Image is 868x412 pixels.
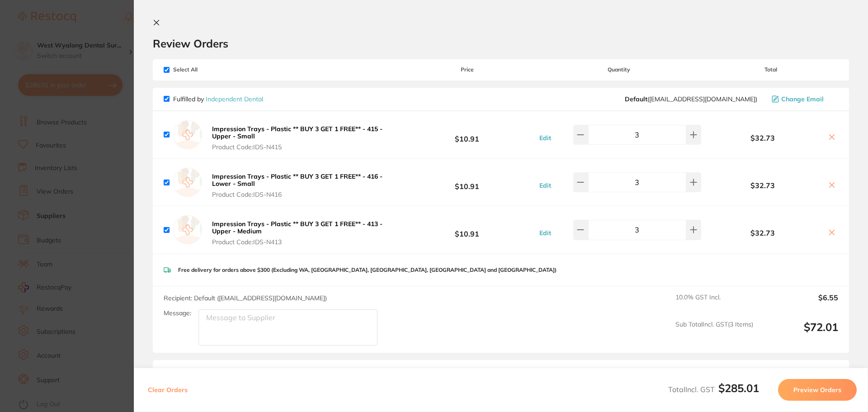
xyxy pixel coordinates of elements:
button: Edit [537,181,554,189]
span: Price [400,66,534,73]
button: Edit [537,229,554,237]
a: Independent Dental [206,95,263,103]
b: $32.73 [703,229,822,237]
p: Fulfilled by [173,95,263,103]
output: $72.01 [760,321,838,346]
b: Impression Trays - Plastic ** BUY 3 GET 1 FREE** - 415 - Upper - Small [212,125,382,140]
span: Product Code: IDS-N413 [212,238,397,246]
b: Impression Trays - Plastic ** BUY 3 GET 1 FREE** - 416 - Lower - Small [212,172,382,188]
span: Product Code: IDS-N416 [212,191,397,198]
button: Impression Trays - Plastic ** BUY 3 GET 1 FREE** - 415 - Upper - Small Product Code:IDS-N415 [209,125,400,151]
span: Select All [164,66,254,73]
span: Quantity [535,66,703,73]
button: Impression Trays - Plastic ** BUY 3 GET 1 FREE** - 413 - Upper - Medium Product Code:IDS-N413 [209,220,400,246]
b: Impression Trays - Plastic ** BUY 3 GET 1 FREE** - 413 - Upper - Medium [212,220,382,235]
span: orders@independentdental.com.au [625,95,757,103]
img: empty.jpg [173,168,202,197]
b: $10.91 [400,222,534,238]
button: Preview Orders [778,379,857,401]
h2: Review Orders [153,37,849,50]
span: Sub Total Incl. GST ( 3 Items) [675,321,753,346]
button: Edit [537,134,554,142]
p: Free delivery for orders above $300 (Excluding WA, [GEOGRAPHIC_DATA], [GEOGRAPHIC_DATA], [GEOGRAP... [178,267,557,273]
span: Change Email [781,95,824,103]
b: $32.73 [703,134,822,142]
span: Total [703,66,838,73]
b: $10.91 [400,174,534,191]
b: Default [574,367,597,375]
button: Change Email [769,367,838,375]
button: Change Email [769,95,838,103]
span: Product Code: IDS-N415 [212,143,397,151]
span: Recipient: Default ( [EMAIL_ADDRESS][DOMAIN_NAME] ) [164,294,327,302]
span: Total Incl. GST [668,385,759,394]
output: $6.55 [760,294,838,313]
img: empty.jpg [173,215,202,244]
img: empty.jpg [173,120,202,149]
a: Ivoclar Vivadent [206,367,252,375]
button: Impression Trays - Plastic ** BUY 3 GET 1 FREE** - 416 - Lower - Small Product Code:IDS-N416 [209,172,400,199]
b: $285.01 [718,381,759,395]
b: $32.73 [703,181,822,189]
span: 10.0 % GST Incl. [675,294,753,313]
b: Default [625,95,647,103]
label: Message: [164,309,191,317]
b: $10.91 [400,126,534,143]
button: Clear Orders [145,379,190,401]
